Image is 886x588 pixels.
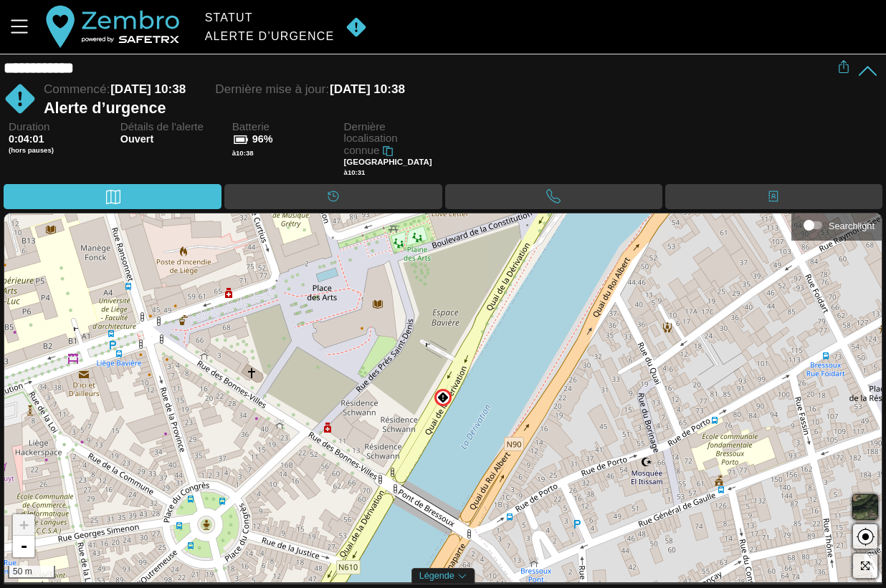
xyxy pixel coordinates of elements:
a: Zoom out [13,536,34,557]
img: MANUAL.svg [437,392,449,403]
a: Zoom in [13,514,34,536]
div: Calendrier [224,184,442,209]
span: 96% [252,133,273,145]
span: Dernière mise à jour: [215,82,329,96]
span: Dernière localisation connue [344,120,398,156]
span: Duration [9,121,100,133]
span: Batterie [232,121,324,133]
div: Carte [4,184,221,209]
span: [DATE] 10:38 [330,82,405,96]
div: Searchlight [829,221,875,231]
img: MANUAL.svg [340,16,373,38]
span: à 10:38 [232,149,254,157]
span: Ouvert [120,133,212,145]
div: Appel [445,184,662,209]
span: [GEOGRAPHIC_DATA] [344,158,432,166]
span: Légende [419,571,454,581]
span: [DATE] 10:38 [110,82,186,96]
span: Détails de l'alerte [120,121,212,133]
div: 50 m [8,566,55,579]
img: MANUAL.svg [4,82,37,115]
div: Statut [205,11,335,24]
span: à 10:31 [344,168,366,176]
div: Searchlight [799,214,875,236]
span: 0:04:01 [9,133,44,145]
span: Commencé: [44,82,110,96]
div: Contacts [665,184,882,209]
span: (hors pauses) [9,146,100,155]
div: Alerte d’urgence [44,99,837,117]
div: Alerte d’urgence [205,30,335,43]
